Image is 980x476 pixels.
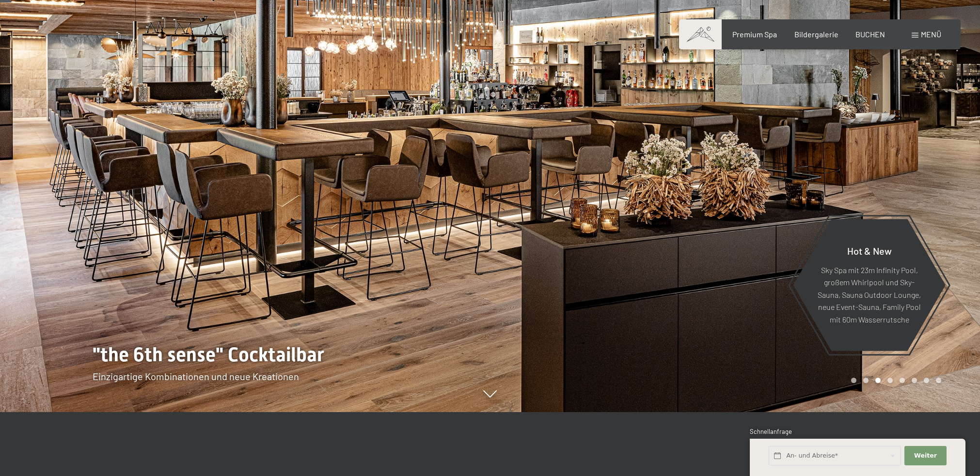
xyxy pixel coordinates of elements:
div: Carousel Page 7 [924,378,929,383]
span: Menü [921,30,941,39]
div: Carousel Page 8 [936,378,941,383]
div: Carousel Page 5 [900,378,905,383]
a: BUCHEN [855,30,885,39]
a: Premium Spa [732,30,777,39]
div: Carousel Page 4 [887,378,893,383]
a: Bildergalerie [794,30,838,39]
p: Sky Spa mit 23m Infinity Pool, großem Whirlpool und Sky-Sauna, Sauna Outdoor Lounge, neue Event-S... [817,263,922,325]
span: Weiter [914,451,937,460]
div: Carousel Page 1 [851,378,856,383]
div: Carousel Page 6 [912,378,917,383]
span: Schnellanfrage [750,428,792,435]
div: Carousel Page 3 (Current Slide) [875,378,881,383]
a: Hot & New Sky Spa mit 23m Infinity Pool, großem Whirlpool und Sky-Sauna, Sauna Outdoor Lounge, ne... [792,218,946,352]
div: Carousel Page 2 [863,378,869,383]
button: Weiter [904,446,946,466]
span: Hot & New [847,245,892,256]
div: Carousel Pagination [848,378,941,383]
